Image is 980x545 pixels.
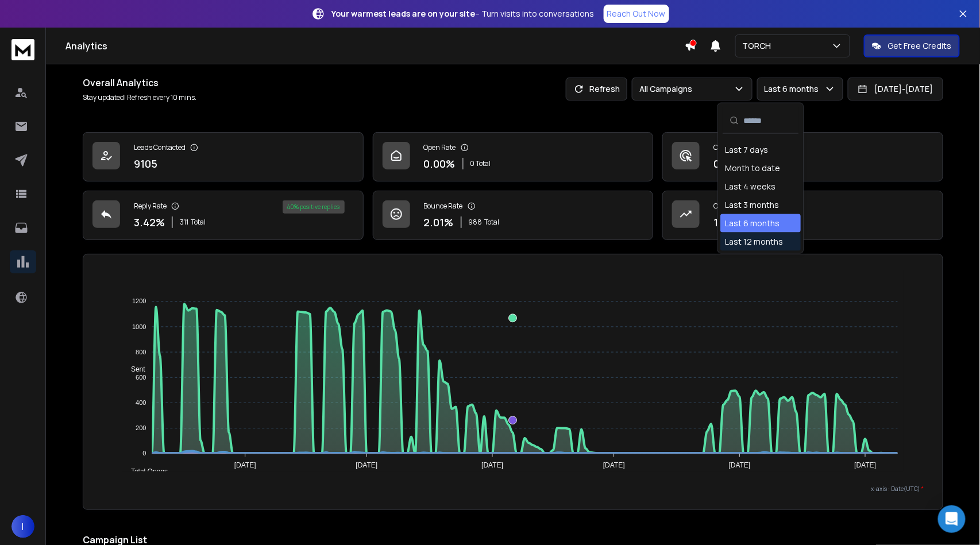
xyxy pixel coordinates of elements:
span: Total [485,218,500,227]
p: 3.42 % [134,214,165,230]
tspan: 1000 [132,323,146,330]
p: 0.00 % [713,156,745,172]
p: Reach Out Now [607,8,666,20]
p: Leads Contacted [134,143,186,152]
p: Refresh [589,83,620,95]
div: Last 4 weeks [725,181,775,192]
a: Reach Out Now [604,5,669,23]
p: Reply Rate [134,202,167,211]
a: Leads Contacted9105 [83,132,364,181]
tspan: [DATE] [234,461,256,469]
tspan: [DATE] [855,461,877,469]
button: Refresh [566,78,627,101]
span: Sent [122,365,145,373]
strong: Your warmest leads are on your site [332,8,476,19]
p: Open Rate [424,143,456,152]
p: 0.00 % [424,156,456,172]
div: Last 7 days [725,144,768,156]
a: Bounce Rate2.01%988Total [373,191,654,240]
span: 311 [180,218,188,227]
tspan: [DATE] [356,461,378,469]
tspan: 400 [136,399,146,406]
a: Opportunities124$185628 [662,191,943,240]
button: I [11,515,34,538]
img: logo [11,39,34,60]
a: Reply Rate3.42%311Total40% positive replies [83,191,364,240]
p: Last 6 months [765,83,824,95]
a: Click Rate0.00%0 Total [662,132,943,181]
h1: Overall Analytics [83,76,196,90]
div: Last 6 months [725,218,780,229]
span: 988 [469,218,483,227]
span: Total [191,218,206,227]
div: Last 3 months [725,199,779,211]
tspan: 0 [142,450,146,457]
h1: Analytics [65,39,685,53]
p: Opportunities [713,202,757,211]
p: Click Rate [713,143,744,152]
a: Open Rate0.00%0 Total [373,132,654,181]
button: Get Free Credits [864,34,960,57]
span: Total Opens [122,467,168,476]
p: x-axis : Date(UTC) [102,485,924,493]
div: Last 12 months [725,236,783,248]
p: Stay updated! Refresh every 10 mins. [83,93,196,102]
tspan: 1200 [132,298,146,305]
tspan: [DATE] [729,461,751,469]
p: 9105 [134,156,157,172]
tspan: [DATE] [603,461,625,469]
tspan: 800 [136,349,146,355]
p: 0 Total [470,159,491,168]
div: Month to date [725,163,780,174]
p: Get Free Credits [888,40,952,52]
p: Bounce Rate [424,202,463,211]
div: 40 % positive replies [283,200,345,214]
button: [DATE]-[DATE] [848,78,943,101]
tspan: 200 [136,425,146,432]
tspan: [DATE] [481,461,503,469]
p: – Turn visits into conversations [332,8,595,20]
tspan: 600 [136,374,146,381]
p: TORCH [743,40,776,52]
p: All Campaigns [639,83,697,95]
p: 2.01 % [424,214,454,230]
div: Open Intercom Messenger [938,505,966,533]
p: 124 [713,214,731,230]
